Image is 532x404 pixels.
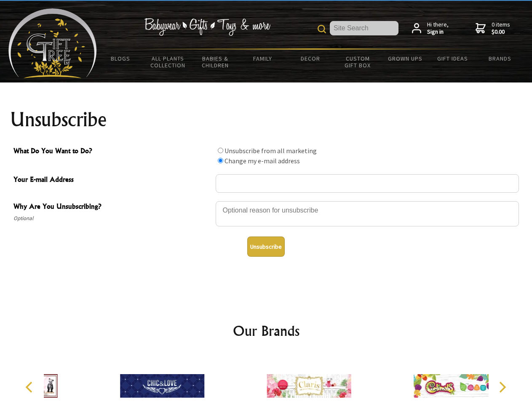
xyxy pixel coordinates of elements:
[247,237,285,257] button: Unsubscribe
[476,50,524,67] a: Brands
[492,28,510,36] strong: $0.00
[493,378,511,396] button: Next
[286,50,334,67] a: Decor
[97,50,144,67] a: BLOGS
[192,50,239,74] a: Babies & Children
[218,158,223,163] input: What Do You Want to Do?
[330,21,398,35] input: Site Search
[144,18,270,36] img: Babywear - Gifts - Toys & more
[10,109,522,130] h1: Unsubscribe
[476,21,510,36] a: 0 items$0.00
[13,201,211,213] span: Why Are You Unsubscribing?
[17,321,516,341] h2: Our Brands
[225,146,317,155] label: Unsubscribe from all marketing
[412,21,449,36] a: Hi there,Sign in
[427,21,449,36] span: Hi there,
[492,21,510,36] span: 0 items
[8,8,97,78] img: Babyware - Gifts - Toys and more...
[334,50,382,74] a: Custom Gift Box
[381,50,429,67] a: Grown Ups
[216,174,519,193] input: Your E-mail Address
[21,378,40,396] button: Previous
[429,50,476,67] a: Gift Ideas
[216,201,519,226] textarea: Why Are You Unsubscribing?
[13,146,211,158] span: What Do You Want to Do?
[318,25,326,33] img: product search
[225,157,300,165] label: Change my e-mail address
[13,174,211,186] span: Your E-mail Address
[218,148,223,153] input: What Do You Want to Do?
[144,50,192,74] a: All Plants Collection
[427,28,449,36] strong: Sign in
[13,213,211,223] span: Optional
[239,50,287,67] a: Family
